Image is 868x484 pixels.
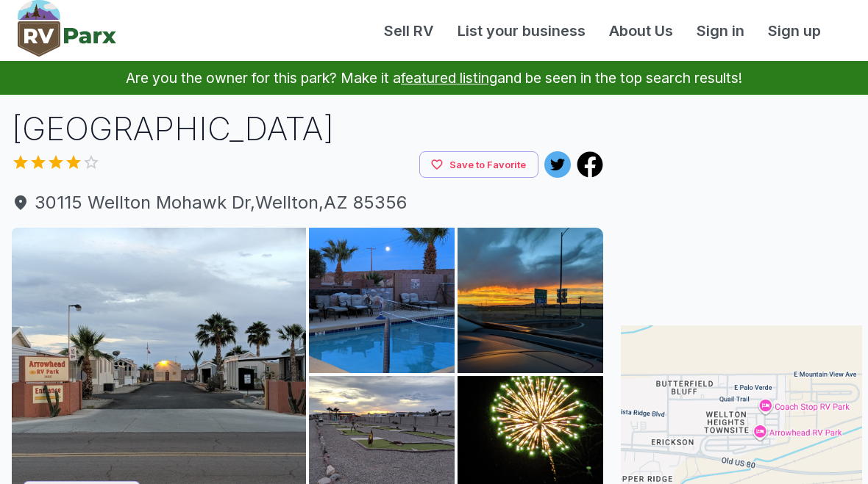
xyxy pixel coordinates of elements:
p: Are you the owner for this park? Make it a and be seen in the top search results! [18,61,850,95]
a: Sign up [756,20,833,42]
a: featured listing [401,69,497,87]
a: List your business [446,20,597,42]
a: 30115 Wellton Mohawk Dr,Wellton,AZ 85356 [12,189,603,216]
a: Sign in [685,20,756,42]
a: About Us [597,20,685,42]
button: Save to Favorite [419,151,538,178]
a: Sell RV [372,20,446,42]
span: 30115 Wellton Mohawk Dr , Wellton , AZ 85356 [12,189,603,216]
img: AAcXr8r_bJi3MNs3FuWCpV6I0JhoHeCdjGyg_yUV815yK37Vot9FIlv2a166TmACPTGLzoxlSl7EYihsMEF_pMzqfcNEjOotV... [458,228,602,372]
h1: [GEOGRAPHIC_DATA] [12,106,603,151]
iframe: Advertisement [621,106,862,290]
img: AAcXr8qBmeh_LIEertrIRrMgn4w_5u4erwtMF-zyBi2C11LtJuvXD9PhgTkUznH1rLkGdRa9g5FmM8AzgFGstltBFER0UvbeO... [309,228,454,372]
